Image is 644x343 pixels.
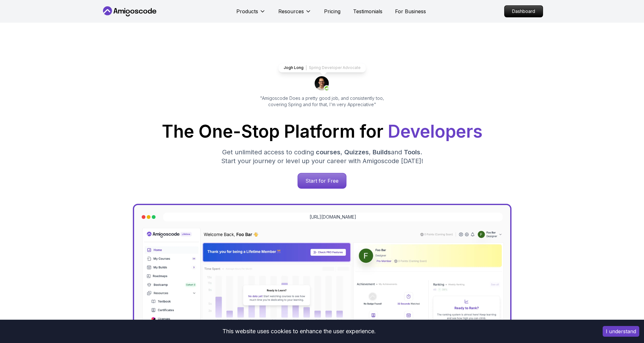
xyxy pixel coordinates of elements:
[373,148,391,156] span: Builds
[316,148,340,156] span: courses
[324,8,340,15] a: Pricing
[344,148,369,156] span: Quizzes
[236,8,258,15] p: Products
[315,76,330,91] img: josh long
[298,173,346,189] a: Start for Free
[505,6,543,17] p: Dashboard
[216,148,428,165] p: Get unlimited access to coding , , and . Start your journey or level up your career with Amigosco...
[353,8,382,15] a: Testimonials
[603,326,639,337] button: Accept cookies
[5,324,593,338] div: This website uses cookies to enhance the user experience.
[236,8,266,20] button: Products
[278,8,304,15] p: Resources
[278,8,311,20] button: Resources
[404,148,420,156] span: Tools
[251,95,393,108] p: "Amigoscode Does a pretty good job, and consistently too, covering Spring and for that, I'm very ...
[284,65,304,70] p: Jogh Long
[395,8,426,15] a: For Business
[309,65,361,70] p: Spring Developer Advocate
[504,5,543,17] a: Dashboard
[310,214,356,220] a: [URL][DOMAIN_NAME]
[106,123,538,140] h1: The One-Stop Platform for
[388,121,482,142] span: Developers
